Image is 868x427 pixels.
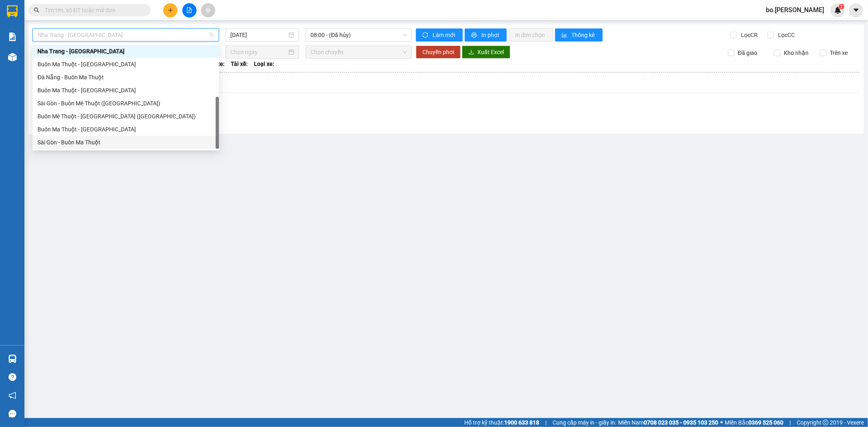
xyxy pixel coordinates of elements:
[748,419,783,426] strong: 0369 525 060
[422,32,429,39] span: sync
[33,58,219,71] div: Buôn Ma Thuột - Nha Trang
[759,5,831,15] span: bo.[PERSON_NAME]
[310,46,407,58] span: Chọn chuyến
[163,3,177,17] button: plus
[853,7,860,14] span: caret-down
[231,59,248,68] span: Tài xế:
[840,4,843,9] span: 1
[33,136,219,149] div: Sài Gòn - Buôn Ma Thuột
[182,3,197,17] button: file-add
[8,33,17,41] img: solution-icon
[725,418,783,427] span: Miền Bắc
[481,30,500,39] span: In phơi
[37,138,214,147] div: Sài Gòn - Buôn Ma Thuột
[37,73,214,82] div: Đà Nẵng - Buôn Ma Thuột
[33,110,219,123] div: Buôn Mê Thuột - Sài Gòn (Hàng Hóa)
[37,112,214,121] div: Buôn Mê Thuột - [GEOGRAPHIC_DATA] ([GEOGRAPHIC_DATA])
[465,28,507,41] button: printerIn phơi
[644,419,718,426] strong: 0708 023 035 - 0935 103 250
[735,48,761,57] span: Đã giao
[464,418,539,427] span: Hỗ trợ kỹ thuật:
[37,99,214,108] div: Sài Gòn - Buôn Mê Thuột ([GEOGRAPHIC_DATA])
[545,418,547,427] span: |
[33,45,219,58] div: Nha Trang - Buôn Ma Thuột
[205,7,211,13] span: aim
[572,30,596,39] span: Thống kê
[8,53,17,61] img: warehouse-icon
[37,125,214,134] div: Buôn Ma Thuột - [GEOGRAPHIC_DATA]
[416,28,463,41] button: syncLàm mới
[834,7,842,14] img: icon-new-feature
[504,419,539,426] strong: 1900 633 818
[416,46,461,59] button: Chuyển phơi
[849,3,863,17] button: caret-down
[230,48,287,57] input: Chọn ngày
[471,32,478,39] span: printer
[618,418,718,427] span: Miền Nam
[509,28,553,41] button: In đơn chọn
[562,32,568,39] span: bar-chart
[168,7,173,13] span: plus
[7,5,17,17] img: logo-vxr
[33,71,219,84] div: Đà Nẵng - Buôn Ma Thuột
[839,4,844,9] sup: 1
[186,7,192,13] span: file-add
[9,392,16,399] span: notification
[555,28,603,41] button: bar-chartThống kê
[37,29,214,41] span: Nha Trang - Buôn Ma Thuột
[738,30,759,39] span: Lọc CR
[433,30,456,39] span: Làm mới
[33,84,219,97] div: Buôn Ma Thuột - Đà Nẵng
[720,421,723,424] span: ⚪️
[553,418,616,427] span: Cung cấp máy in - giấy in:
[37,60,214,69] div: Buôn Ma Thuột - [GEOGRAPHIC_DATA]
[33,123,219,136] div: Buôn Ma Thuột - Sài Gòn
[33,97,219,110] div: Sài Gòn - Buôn Mê Thuột (Hàng Hóa)
[230,30,287,39] input: 11/09/2025
[775,30,796,39] span: Lọc CC
[310,29,407,41] span: 08:00 - (Đã hủy)
[826,48,851,57] span: Trên xe
[781,48,812,57] span: Kho nhận
[45,6,141,15] input: Tìm tên, số ĐT hoặc mã đơn
[37,47,214,56] div: Nha Trang - [GEOGRAPHIC_DATA]
[34,7,39,13] span: search
[254,59,274,68] span: Loại xe:
[789,418,791,427] span: |
[201,3,215,17] button: aim
[9,373,16,381] span: question-circle
[9,410,16,418] span: message
[37,86,214,95] div: Buôn Ma Thuột - [GEOGRAPHIC_DATA]
[8,355,17,363] img: warehouse-icon
[462,46,510,59] button: downloadXuất Excel
[823,420,829,425] span: copyright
